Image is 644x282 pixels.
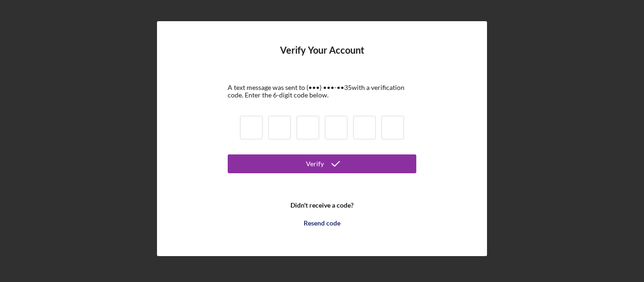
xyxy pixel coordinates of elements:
div: Resend code [304,214,340,233]
div: A text message was sent to (•••) •••-•• 35 with a verification code. Enter the 6-digit code below. [228,84,416,99]
h4: Verify Your Account [280,45,364,70]
b: Didn't receive a code? [290,201,354,209]
button: Verify [228,154,416,173]
button: Resend code [228,214,416,233]
div: Verify [306,154,324,173]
